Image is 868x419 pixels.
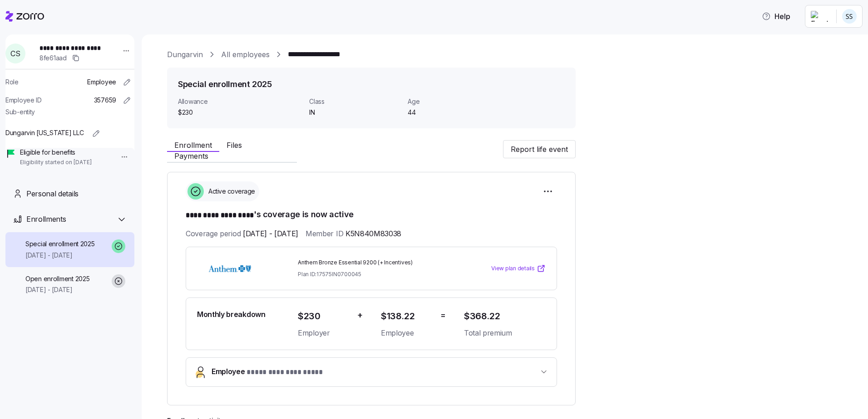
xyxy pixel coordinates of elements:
[309,97,400,106] span: Class
[26,214,66,225] span: Enrollments
[762,11,790,22] span: Help
[5,78,19,87] span: Role
[10,50,20,57] span: C S
[20,159,92,166] span: Eligibility started on [DATE]
[25,239,95,248] span: Special enrollment 2025
[408,108,499,117] span: 44
[5,128,84,137] span: Dungarvin [US_STATE] LLC
[511,144,568,155] span: Report life event
[381,327,433,339] span: Employee
[5,96,42,105] span: Employee ID
[440,309,446,322] span: =
[464,309,546,324] span: $368.22
[26,188,79,200] span: Personal details
[227,141,242,149] span: Files
[197,309,266,320] span: Monthly breakdown
[5,107,35,117] span: Sub-entity
[167,49,203,60] a: Dungarvin
[178,108,302,117] span: $230
[298,259,457,267] span: Anthem Bronze Essential 9200 (+ Incentives)
[174,141,212,149] span: Enrollment
[197,258,262,279] img: Anthem
[408,97,499,106] span: Age
[345,228,401,239] span: K5N840M83038
[842,9,857,24] img: b3a65cbeab486ed89755b86cd886e362
[503,140,576,158] button: Report life event
[298,327,350,339] span: Employer
[306,228,401,239] span: Member ID
[94,96,116,105] span: 357659
[221,49,270,60] a: All employees
[309,108,400,117] span: IN
[212,366,323,378] span: Employee
[491,264,535,273] span: View plan details
[206,187,255,196] span: Active coverage
[491,264,546,273] a: View plan details
[243,228,298,239] span: [DATE] - [DATE]
[186,228,298,239] span: Coverage period
[755,7,798,25] button: Help
[25,274,89,283] span: Open enrollment 2025
[39,54,67,63] span: 8fe61aad
[298,309,350,324] span: $230
[381,309,433,324] span: $138.22
[174,152,208,160] span: Payments
[178,97,302,106] span: Allowance
[20,148,92,157] span: Eligible for benefits
[298,270,361,278] span: Plan ID: 17575IN0700045
[811,11,829,22] img: Employer logo
[464,327,546,339] span: Total premium
[357,309,363,322] span: +
[178,78,272,90] h1: Special enrollment 2025
[25,251,95,260] span: [DATE] - [DATE]
[25,285,89,294] span: [DATE] - [DATE]
[87,78,116,87] span: Employee
[186,209,557,221] h1: 's coverage is now active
